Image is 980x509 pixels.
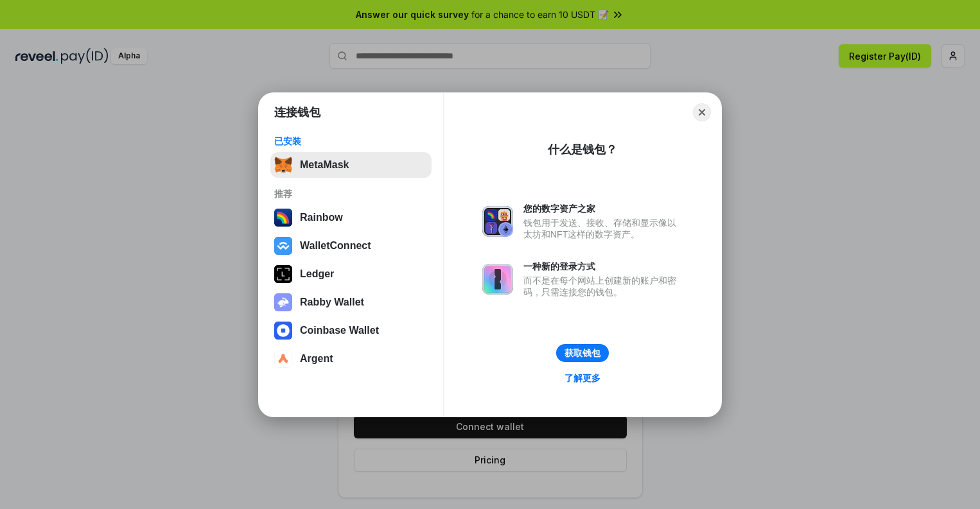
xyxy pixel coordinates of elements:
div: 获取钱包 [564,347,600,359]
button: Ledger [270,261,432,287]
div: WalletConnect [300,240,371,252]
button: Rainbow [270,205,432,230]
button: 获取钱包 [556,344,609,362]
img: svg+xml,%3Csvg%20width%3D%2228%22%20height%3D%2228%22%20viewBox%3D%220%200%2028%2028%22%20fill%3D... [274,237,292,255]
div: 您的数字资产之家 [523,203,683,214]
button: WalletConnect [270,233,432,259]
div: MetaMask [300,159,349,171]
div: 已安装 [274,135,428,147]
img: svg+xml,%3Csvg%20width%3D%2228%22%20height%3D%2228%22%20viewBox%3D%220%200%2028%2028%22%20fill%3D... [274,322,292,340]
button: MetaMask [270,152,432,178]
button: Rabby Wallet [270,289,432,315]
img: svg+xml,%3Csvg%20xmlns%3D%22http%3A%2F%2Fwww.w3.org%2F2000%2Fsvg%22%20width%3D%2228%22%20height%3... [274,265,292,283]
div: Argent [300,353,333,365]
button: Argent [270,346,432,372]
div: 了解更多 [564,372,600,384]
img: svg+xml,%3Csvg%20fill%3D%22none%22%20height%3D%2233%22%20viewBox%3D%220%200%2035%2033%22%20width%... [274,156,292,174]
div: 而不是在每个网站上创建新的账户和密码，只需连接您的钱包。 [523,275,683,298]
a: 了解更多 [557,370,608,386]
img: svg+xml,%3Csvg%20xmlns%3D%22http%3A%2F%2Fwww.w3.org%2F2000%2Fsvg%22%20fill%3D%22none%22%20viewBox... [482,206,513,237]
img: svg+xml,%3Csvg%20width%3D%2228%22%20height%3D%2228%22%20viewBox%3D%220%200%2028%2028%22%20fill%3D... [274,350,292,368]
h1: 连接钱包 [274,105,320,120]
div: Ledger [300,268,334,280]
div: Coinbase Wallet [300,325,379,336]
div: 推荐 [274,188,428,200]
div: 一种新的登录方式 [523,261,683,272]
div: 什么是钱包？ [548,142,617,157]
button: Coinbase Wallet [270,318,432,343]
img: svg+xml,%3Csvg%20xmlns%3D%22http%3A%2F%2Fwww.w3.org%2F2000%2Fsvg%22%20fill%3D%22none%22%20viewBox... [274,293,292,311]
div: Rainbow [300,212,343,223]
div: Rabby Wallet [300,297,364,308]
button: Close [693,103,711,121]
div: 钱包用于发送、接收、存储和显示像以太坊和NFT这样的数字资产。 [523,217,683,240]
img: svg+xml,%3Csvg%20xmlns%3D%22http%3A%2F%2Fwww.w3.org%2F2000%2Fsvg%22%20fill%3D%22none%22%20viewBox... [482,264,513,295]
img: svg+xml,%3Csvg%20width%3D%22120%22%20height%3D%22120%22%20viewBox%3D%220%200%20120%20120%22%20fil... [274,209,292,227]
